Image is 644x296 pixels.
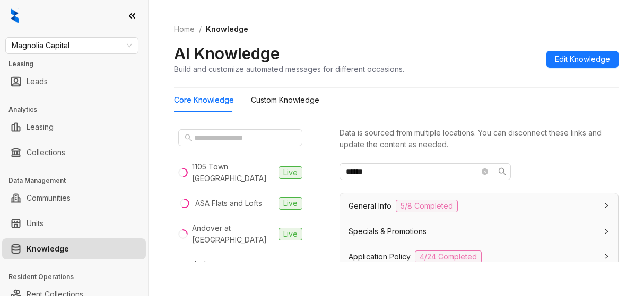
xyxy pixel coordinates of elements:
[8,176,148,185] h3: Data Management
[2,187,146,209] li: Communities
[192,222,274,246] div: Andover at [GEOGRAPHIC_DATA]
[199,23,202,35] li: /
[192,161,274,184] div: 1105 Town [GEOGRAPHIC_DATA]
[206,24,248,33] span: Knowledge
[546,51,619,68] button: Edit Knowledge
[195,198,262,209] div: ASA Flats and Lofts
[251,94,319,106] div: Custom Knowledge
[555,53,610,65] span: Edit Knowledge
[482,168,488,175] span: close-circle
[2,71,146,92] li: Leads
[279,166,302,179] span: Live
[185,134,192,141] span: search
[603,228,610,235] span: collapsed
[27,116,54,138] a: Leasing
[349,251,411,263] span: Application Policy
[340,219,618,244] div: Specials & Promotions
[174,94,234,106] div: Core Knowledge
[340,193,618,219] div: General Info5/8 Completed
[12,38,132,53] span: Magnolia Capital
[340,244,618,270] div: Application Policy4/24 Completed
[279,228,302,240] span: Live
[2,213,146,234] li: Units
[27,238,69,259] a: Knowledge
[27,187,71,209] a: Communities
[11,8,19,23] img: logo
[498,167,507,176] span: search
[8,105,148,114] h3: Analytics
[2,116,146,138] li: Leasing
[27,71,48,92] a: Leads
[603,253,610,259] span: collapsed
[174,64,404,75] div: Build and customize automated messages for different occasions.
[279,197,302,210] span: Live
[27,213,43,234] a: Units
[174,43,280,64] h2: AI Knowledge
[193,258,274,282] div: Anthem on [PERSON_NAME]
[349,226,427,237] span: Specials & Promotions
[349,200,391,212] span: General Info
[8,59,148,69] h3: Leasing
[415,250,482,263] span: 4/24 Completed
[2,238,146,259] li: Knowledge
[8,272,148,282] h3: Resident Operations
[2,142,146,163] li: Collections
[603,202,610,209] span: collapsed
[172,23,197,35] a: Home
[396,200,458,212] span: 5/8 Completed
[27,142,65,163] a: Collections
[340,127,619,150] div: Data is sourced from multiple locations. You can disconnect these links and update the content as...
